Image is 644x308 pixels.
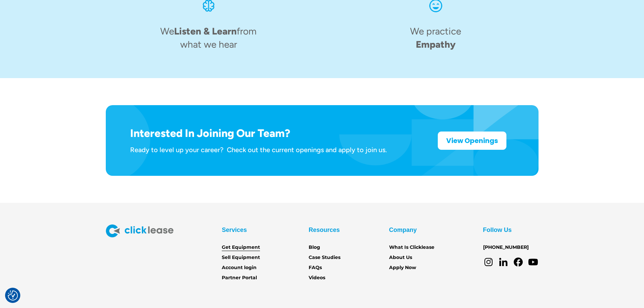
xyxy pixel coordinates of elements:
[389,244,434,251] a: What Is Clicklease
[222,244,260,251] a: Get Equipment
[222,254,260,261] a: Sell Equipment
[389,264,416,271] a: Apply Now
[222,224,247,235] div: Services
[389,254,412,261] a: About Us
[438,132,506,150] a: View Openings
[483,244,529,251] a: [PHONE_NUMBER]
[416,39,456,50] span: Empathy
[130,127,387,140] h1: Interested In Joining Our Team?
[389,224,417,235] div: Company
[8,290,18,301] img: Revisit consent button
[222,274,257,282] a: Partner Portal
[410,25,461,51] h4: We practice
[483,224,512,235] div: Follow Us
[158,25,259,51] h4: We from what we hear
[309,254,340,261] a: Case Studies
[106,224,173,237] img: Clicklease logo
[309,274,325,282] a: Videos
[8,290,18,301] button: Consent Preferences
[309,244,320,251] a: Blog
[309,224,340,235] div: Resources
[446,136,498,145] strong: View Openings
[309,264,322,271] a: FAQs
[174,25,237,37] span: Listen & Learn
[222,264,257,271] a: Account login
[130,145,387,154] div: Ready to level up your career? Check out the current openings and apply to join us.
